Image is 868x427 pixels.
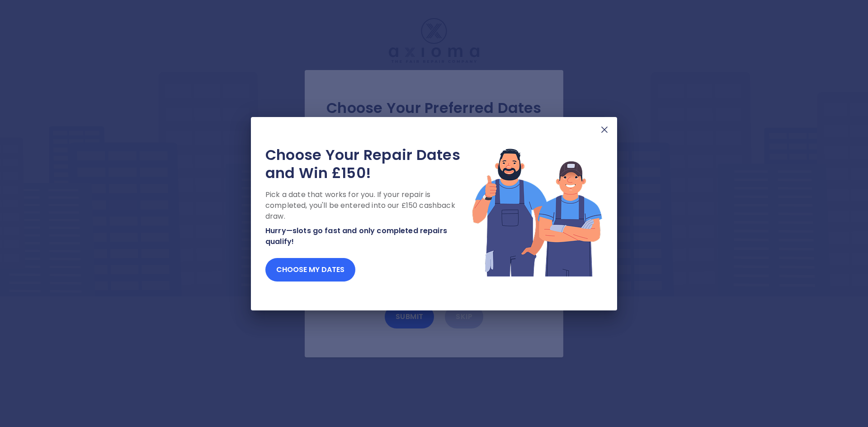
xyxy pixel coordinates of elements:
[472,146,603,278] img: Lottery
[265,146,472,182] h2: Choose Your Repair Dates and Win £150!
[265,258,355,282] button: Choose my dates
[599,124,610,135] img: X Mark
[265,189,472,222] p: Pick a date that works for you. If your repair is completed, you'll be entered into our £150 cash...
[265,225,472,247] p: Hurry—slots go fast and only completed repairs qualify!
